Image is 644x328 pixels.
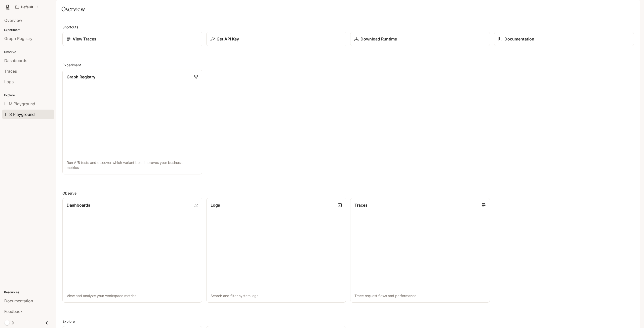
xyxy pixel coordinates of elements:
[211,293,342,298] p: Search and filter system logs
[211,202,220,208] p: Logs
[62,24,634,30] h2: Shortcuts
[62,198,202,303] a: DashboardsView and analyze your workspace metrics
[354,202,368,208] p: Traces
[62,191,634,196] h2: Observe
[494,32,634,46] a: Documentation
[206,32,346,46] button: Get API Key
[354,293,486,298] p: Trace request flows and performance
[504,36,534,42] p: Documentation
[67,74,95,80] p: Graph Registry
[21,5,33,9] p: Default
[62,32,202,46] a: View Traces
[73,36,96,42] p: View Traces
[62,70,202,174] a: Graph RegistryRun A/B tests and discover which variant best improves your business metrics
[62,62,634,68] h2: Experiment
[206,198,346,303] a: LogsSearch and filter system logs
[67,202,90,208] p: Dashboards
[62,319,634,324] h2: Explore
[217,36,239,42] p: Get API Key
[350,32,490,46] a: Download Runtime
[61,4,85,14] h1: Overview
[360,36,397,42] p: Download Runtime
[67,293,198,298] p: View and analyze your workspace metrics
[67,160,198,170] p: Run A/B tests and discover which variant best improves your business metrics
[350,198,490,303] a: TracesTrace request flows and performance
[13,2,41,12] button: All workspaces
